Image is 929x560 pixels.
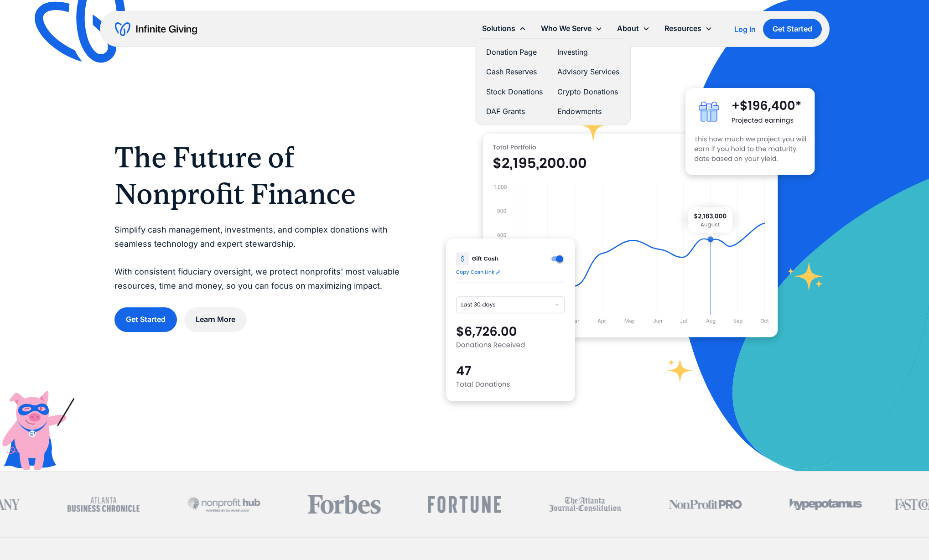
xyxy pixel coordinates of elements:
[486,46,543,58] a: Donation Page
[483,134,778,337] img: nonprofit donation platform
[114,139,410,212] h1: The Future of Nonprofit Finance
[115,22,197,36] a: home
[486,105,543,118] a: DAF Grants
[557,46,619,58] a: Investing
[664,22,701,35] div: Resources
[557,86,619,98] a: Crypto Donations
[486,86,543,98] a: Stock Donations
[534,19,610,38] div: Who We Serve
[763,19,822,39] a: Get Started
[557,105,619,118] a: Endowments
[475,19,534,38] div: Solutions
[114,223,410,293] p: Simplify cash management, investments, and complex donations with seamless technology and expert ...
[446,239,575,401] img: donation software for nonprofits
[475,38,631,125] nav: Solutions
[657,19,720,38] div: Resources
[184,307,247,332] a: Learn More
[787,262,824,290] img: fundraising star
[541,22,592,35] div: Who We Serve
[610,19,657,38] div: About
[486,66,543,78] a: Cash Reserves
[114,307,177,332] a: Get Started
[617,22,639,35] div: About
[734,24,756,35] a: Log In
[734,26,756,33] div: Log In
[482,22,515,35] div: Solutions
[557,66,619,78] a: Advisory Services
